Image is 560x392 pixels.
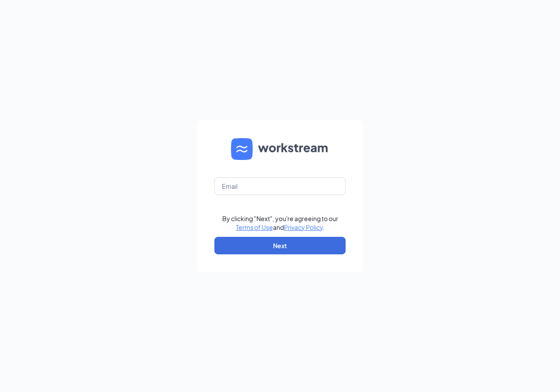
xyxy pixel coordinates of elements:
a: Terms of Use [236,223,273,231]
a: Privacy Policy [284,223,323,231]
button: Next [214,237,346,254]
img: WS logo and Workstream text [231,138,329,160]
input: Email [214,177,346,195]
div: By clicking "Next", you're agreeing to our and . [222,214,338,232]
